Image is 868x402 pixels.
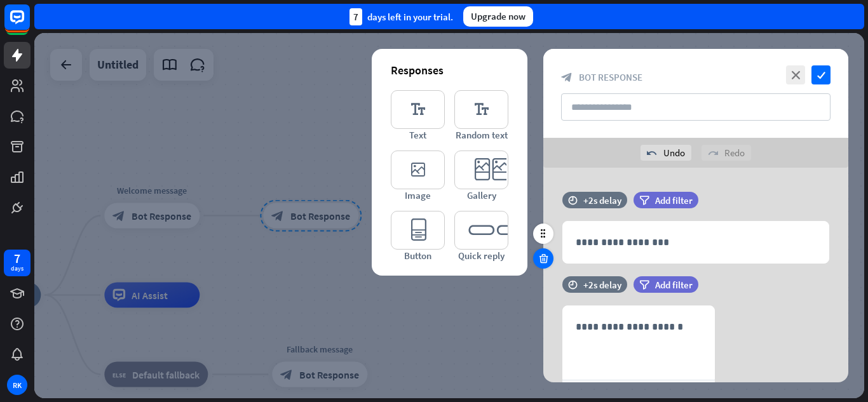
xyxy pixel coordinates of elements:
[11,264,24,273] div: days
[14,253,20,264] div: 7
[583,194,621,206] div: +2s delay
[579,71,642,83] span: Bot Response
[708,148,718,158] i: redo
[568,196,578,204] i: time
[641,145,691,161] div: Undo
[463,6,533,27] div: Upgrade now
[349,8,453,25] div: days left in your trial.
[702,145,751,161] div: Redo
[655,279,693,291] span: Add filter
[655,194,693,206] span: Add filter
[4,250,31,276] a: 7 days
[7,375,27,395] div: RK
[561,72,573,83] i: block_bot_response
[647,148,657,158] i: undo
[349,8,362,25] div: 7
[568,280,578,289] i: time
[639,196,649,205] i: filter
[786,65,805,84] i: close
[10,5,48,43] button: Open LiveChat chat widget
[583,279,621,291] div: +2s delay
[811,65,831,84] i: check
[639,280,649,290] i: filter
